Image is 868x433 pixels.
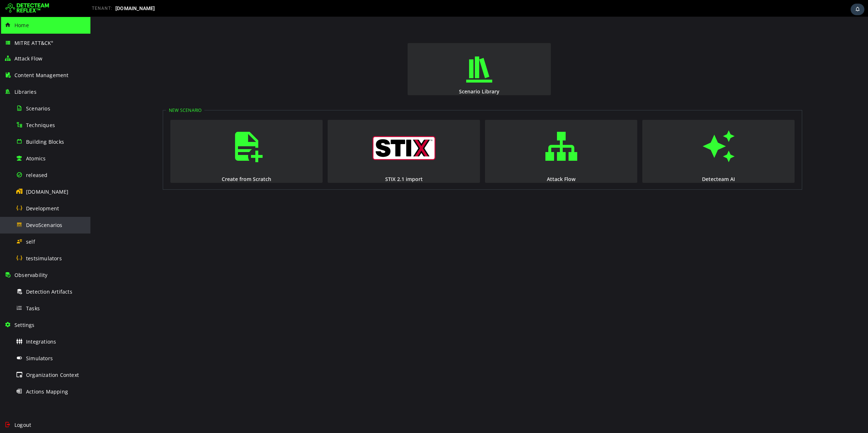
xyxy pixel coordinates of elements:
[14,72,69,79] span: Content Management
[14,55,42,62] span: Attack Flow
[26,155,46,162] span: Atomics
[26,238,35,245] span: self
[5,3,49,14] img: Detecteam logo
[237,103,390,166] button: STIX 2.1 import
[26,188,69,195] span: [DOMAIN_NAME]
[26,288,72,295] span: Detection Artifacts
[115,5,155,11] span: [DOMAIN_NAME]
[51,40,53,43] sup: ®
[76,91,114,97] legend: New Scenario
[316,71,461,78] div: Scenario Library
[26,122,55,129] span: Techniques
[80,103,232,166] button: Create from Scratch
[92,6,112,11] span: TENANT:
[26,338,56,345] span: Integrations
[26,138,64,145] span: Building Blocks
[14,421,31,428] span: Logout
[26,305,40,312] span: Tasks
[394,159,548,166] div: Attack Flow
[26,205,59,212] span: Development
[79,159,233,166] div: Create from Scratch
[551,159,705,166] div: Detecteam AI
[395,103,547,166] button: Attack Flow
[14,272,48,278] span: Observability
[552,103,704,166] button: Detecteam AI
[26,355,53,362] span: Simulators
[14,22,29,29] span: Home
[237,159,390,166] div: STIX 2.1 import
[26,255,62,262] span: testsimulators
[26,222,63,228] span: DevoScenarios
[26,172,48,178] span: released
[282,119,345,143] img: logo_stix.svg
[14,321,35,328] span: Settings
[14,88,37,95] span: Libraries
[26,371,79,378] span: Organization Context
[851,4,864,15] div: Task Notifications
[14,39,54,46] span: MITRE ATT&CK
[26,105,50,112] span: Scenarios
[26,388,68,395] span: Actions Mapping
[317,26,460,79] button: Scenario Library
